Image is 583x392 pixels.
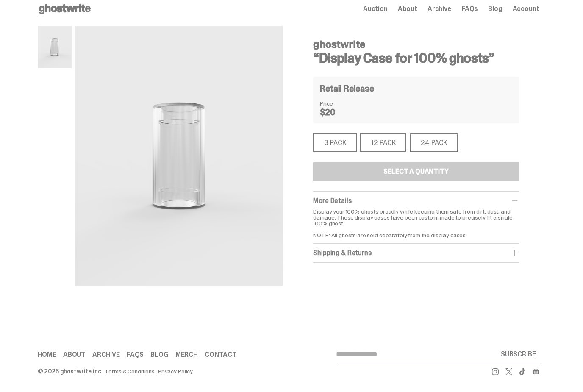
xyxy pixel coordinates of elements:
[313,196,351,205] span: More Details
[497,346,539,363] button: SUBSCRIBE
[205,351,237,358] a: Contact
[428,6,451,12] a: Archive
[158,368,193,374] a: Privacy Policy
[488,6,502,12] a: Blog
[513,6,539,12] a: Account
[410,133,458,152] div: 24 PACK
[38,368,101,374] div: © 2025 ghostwrite inc
[92,351,120,358] a: Archive
[320,84,374,93] h4: Retail Release
[313,39,519,50] h4: ghostwrite
[461,6,478,12] a: FAQs
[383,168,448,175] div: Select a Quantity
[38,351,56,358] a: Home
[363,6,388,12] a: Auction
[313,209,519,238] p: Display your 100% ghosts proudly while keeping them safe from dirt, dust, and damage. These displ...
[63,351,86,358] a: About
[320,100,362,106] dt: Price
[398,6,417,12] a: About
[360,133,406,152] div: 12 PACK
[75,26,283,286] img: display%20case%201.png
[105,368,155,374] a: Terms & Conditions
[313,133,357,152] div: 3 PACK
[38,26,72,68] img: display%20case%201.png
[313,249,519,257] div: Shipping & Returns
[313,162,519,181] button: Select a Quantity
[175,351,198,358] a: Merch
[320,108,362,117] dd: $20
[150,351,168,358] a: Blog
[127,351,144,358] a: FAQs
[313,51,519,65] h3: “Display Case for 100% ghosts”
